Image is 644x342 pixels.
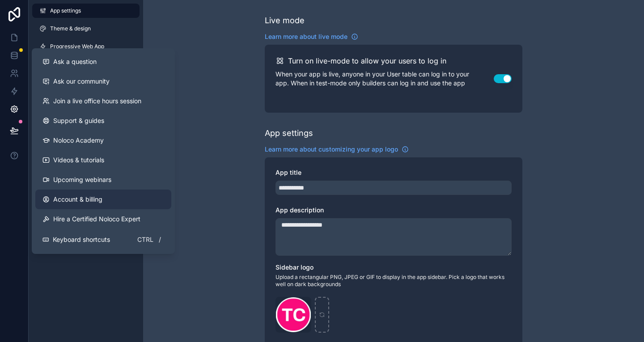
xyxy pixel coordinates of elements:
span: Upcoming webinars [53,175,111,184]
span: Hire a Certified Noloco Expert [53,215,140,224]
a: Theme & design [32,21,140,36]
button: Hire a Certified Noloco Expert [35,209,171,229]
a: Ask our community [35,72,171,91]
span: Support & guides [53,116,104,125]
a: Learn more about customizing your app logo [265,145,409,154]
h2: Turn on live-mode to allow your users to log in [288,55,446,66]
a: App settings [32,4,140,18]
span: Join a live office hours session [53,97,141,106]
span: Noloco Academy [53,136,104,145]
a: Upcoming webinars [35,170,171,190]
p: When your app is live, anyone in your User table can log in to your app. When in test-mode only b... [275,70,494,88]
span: Ask a question [53,57,97,66]
span: Ctrl [136,234,154,245]
span: Progressive Web App [50,43,104,50]
a: Progressive Web App [32,39,140,54]
span: Sidebar logo [275,263,314,271]
a: Videos & tutorials [35,150,171,170]
span: Ask our community [53,77,110,86]
span: App description [275,206,324,214]
div: Live mode [265,14,305,27]
span: App settings [50,7,81,14]
span: / [156,236,163,243]
span: Learn more about live mode [265,32,347,41]
button: Keyboard shortcutsCtrl/ [35,229,171,250]
span: Keyboard shortcuts [53,235,110,244]
span: Account & billing [53,195,102,204]
a: Support & guides [35,111,171,131]
span: App title [275,169,301,176]
button: Ask a question [35,52,171,72]
span: Upload a rectangular PNG, JPEG or GIF to display in the app sidebar. Pick a logo that works well ... [275,274,512,288]
a: Learn more about live mode [265,32,358,41]
span: Videos & tutorials [53,156,104,165]
a: Join a live office hours session [35,91,171,111]
span: Learn more about customizing your app logo [265,145,398,154]
a: Account & billing [35,190,171,209]
a: Noloco Academy [35,131,171,150]
div: App settings [265,127,313,139]
span: Theme & design [50,25,91,32]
